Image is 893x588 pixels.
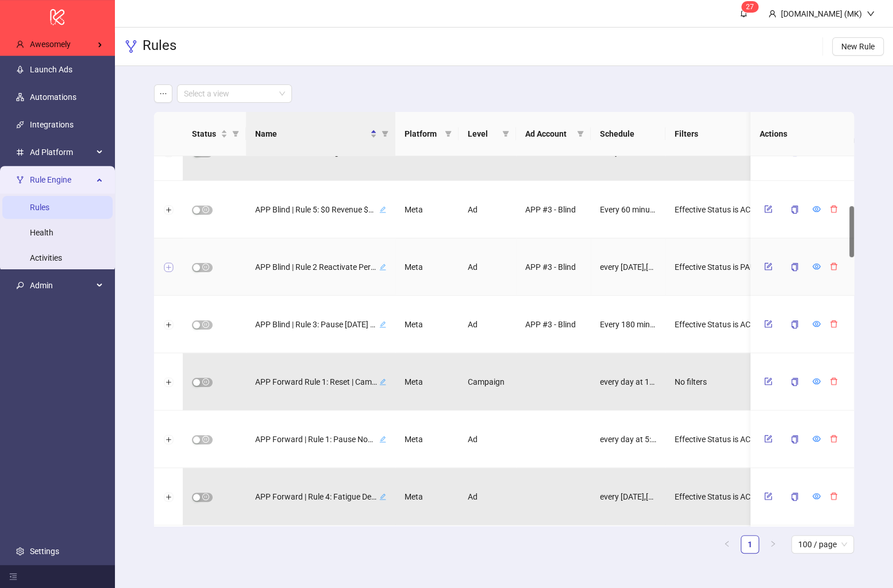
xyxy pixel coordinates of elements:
[791,435,799,443] span: copy
[764,262,772,270] span: form
[791,320,799,328] span: copy
[164,378,173,387] button: Expand row
[764,535,782,554] button: right
[232,130,239,137] span: filter
[502,130,509,137] span: filter
[255,432,386,447] div: APP Forward | Rule 1: Pause Non-Performers Across All Timeframesedit
[813,205,821,214] a: eye
[813,148,821,157] a: eye
[255,433,377,446] span: APP Forward | Rule 1: Pause Non-Performers Across All Timeframes
[124,40,138,53] span: fork
[16,281,24,289] span: key
[516,238,591,296] div: APP #3 - Blind
[600,203,656,216] span: Every 60 minutes
[395,238,459,296] div: Meta
[164,435,173,444] button: Expand row
[813,320,821,329] a: eye
[813,492,821,500] span: eye
[723,540,730,547] span: left
[445,130,452,137] span: filter
[164,493,173,502] button: Expand row
[830,377,838,385] span: delete
[813,492,821,501] a: eye
[459,411,516,468] div: Ad
[255,260,386,274] div: APP Blind | Rule 2 Reactivate Performing Ads Across Timeframesedit
[760,374,777,388] button: form
[30,547,59,556] a: Settings
[192,127,218,140] span: Status
[741,535,759,554] li: 1
[30,228,53,237] a: Health
[395,411,459,468] div: Meta
[841,42,875,51] span: New Rule
[255,317,386,332] div: APP Blind | Rule 3: Pause [DATE] Non-Performers (Give a Break)edit
[746,3,750,11] span: 2
[395,296,459,353] div: Meta
[791,263,799,271] span: copy
[600,318,656,331] span: Every 180 minutes
[159,90,167,98] span: ellipsis
[782,488,808,506] button: copy
[718,535,736,554] li: Previous Page
[164,320,173,330] button: Expand row
[760,317,777,331] button: form
[30,92,76,102] a: Automations
[575,125,586,142] span: filter
[791,535,854,554] div: Page Size
[577,130,584,137] span: filter
[782,430,808,448] button: copy
[395,525,459,583] div: Meta
[379,206,386,213] span: edit
[30,253,62,262] a: Activities
[459,238,516,296] div: Ad
[459,468,516,525] div: Ad
[798,536,847,553] span: 100 / page
[832,37,884,56] button: New Rule
[255,202,386,217] div: APP Blind | Rule 5: $0 Revenue $400 Spendedit
[813,377,821,386] a: eye
[813,435,821,443] span: eye
[379,493,386,500] span: edit
[782,200,808,219] button: copy
[516,181,591,238] div: APP #3 - Blind
[675,318,806,331] span: Effective Status is ACTIVE AND AND Campaign Name ∌ aman-t
[143,37,176,56] h3: Rules
[30,274,93,297] span: Admin
[16,40,24,48] span: user
[379,436,386,443] span: edit
[16,148,24,156] span: number
[395,468,459,525] div: Meta
[246,112,395,156] th: Name
[30,141,93,164] span: Ad Platform
[382,130,388,137] span: filter
[825,317,842,331] button: delete
[825,489,842,503] button: delete
[675,433,767,446] span: Effective Status is ACTIVE
[30,65,72,74] a: Launch Ads
[164,263,173,272] button: Expand row
[813,262,821,272] a: eye
[741,536,759,553] a: 1
[255,261,377,273] span: APP Blind | Rule 2 Reactivate Performing Ads Across Timeframes
[16,176,24,184] span: fork
[675,261,806,273] span: Effective Status is PAUSED AND AND Campaign Name ∌ aman-t
[459,181,516,238] div: Ad
[750,3,754,11] span: 7
[255,374,386,389] div: APP Forward Rule 1: Reset | Campaign | <=1.20x ROAS | [DATE]edit
[379,378,386,385] span: edit
[830,492,838,500] span: delete
[867,10,875,18] span: down
[760,260,777,273] button: form
[825,374,842,388] button: delete
[764,205,772,213] span: form
[591,112,665,156] th: Schedule
[255,318,377,331] span: APP Blind | Rule 3: Pause [DATE] Non-Performers (Give a Break)
[825,202,842,216] button: delete
[825,260,842,273] button: delete
[741,1,759,13] sup: 27
[459,353,516,411] div: Campaign
[600,376,656,388] span: every day at 12:00 AM [GEOGRAPHIC_DATA]/[GEOGRAPHIC_DATA]
[675,490,767,503] span: Effective Status is ACTIVE
[782,315,808,334] button: copy
[255,489,386,504] div: APP Forward | Rule 4: Fatigue Detectionedit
